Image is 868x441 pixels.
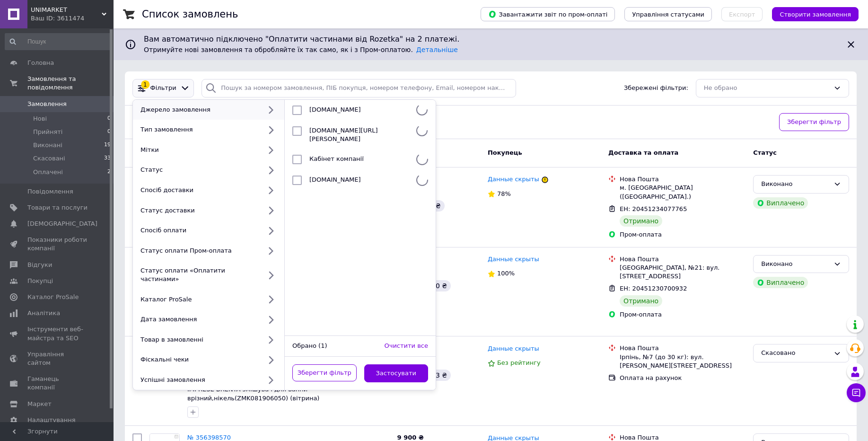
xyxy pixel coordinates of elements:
span: Головна [27,59,54,67]
span: Виконані [33,141,62,150]
div: Отримано [620,215,662,227]
span: 19 [104,141,111,150]
div: Ваш ID: 3611474 [31,14,114,23]
span: Маркет [27,400,52,408]
span: 9 900 ₴ [397,434,424,441]
span: Товари та послуги [27,203,88,212]
a: Створити замовлення [763,10,859,18]
div: Дата замовлення [137,315,261,324]
span: Прийняті [33,128,62,136]
div: Не обрано [704,83,830,93]
a: IMPRESE BRENTA змішувач для ванни врізний,нікель(ZMK081906050) (вітрина) [187,386,319,402]
span: Налаштування [27,416,76,424]
div: 1 [141,80,149,89]
div: Оплата на рахунок [620,374,745,382]
span: Повідомлення [27,187,73,196]
span: [DOMAIN_NAME] [309,106,361,113]
span: Скасовані [33,154,65,163]
span: Без рейтингу [497,359,541,366]
span: Збережені фільтри: [624,84,688,93]
div: [GEOGRAPHIC_DATA], №21: вул. [STREET_ADDRESS] [620,264,745,281]
div: Мітки [137,146,261,154]
span: Відгуки [27,261,52,269]
div: Статус оплати «Оплатити частинами» [137,266,261,283]
div: Статус доставки [137,206,261,215]
button: Застосувати [364,364,429,383]
span: 100% [497,270,515,277]
button: Створити замовлення [772,7,859,21]
span: Показники роботи компанії [27,236,88,253]
a: Данные скрыты [488,255,539,264]
span: Завантажити звіт по пром-оплаті [488,10,607,18]
button: Зберегти фільтр [779,113,849,132]
span: Гаманець компанії [27,375,88,392]
a: № 356398570 [187,434,231,441]
span: 0 [107,115,111,123]
span: Кабінет компанії [309,155,364,162]
div: Фіскальні чеки [137,355,261,364]
span: 78% [497,190,511,197]
div: Скасовано [761,348,830,358]
div: м. [GEOGRAPHIC_DATA] ([GEOGRAPHIC_DATA].) [620,184,745,201]
span: Статус [753,149,777,156]
span: [DOMAIN_NAME][URL][PERSON_NAME] [309,127,378,142]
span: Покупці [27,277,53,285]
span: 33 [104,154,111,163]
button: Чат з покупцем [847,383,866,402]
span: UNIMARKET [31,6,102,14]
span: [DOMAIN_NAME] [309,176,361,183]
span: Фільтри [150,84,176,93]
input: Пошук за номером замовлення, ПІБ покупця, номером телефону, Email, номером накладної [202,79,516,97]
div: Обрано (1) [289,342,381,351]
div: Каталог ProSale [137,295,261,304]
h1: Список замовлень [142,9,238,20]
span: ЕН: 20451230700932 [620,285,687,292]
div: Виплачено [753,197,808,209]
span: Очистити все [385,342,429,349]
span: Каталог ProSale [27,293,79,301]
a: Данные скрыты [488,175,539,184]
div: Виплачено [753,277,808,288]
span: Оплачені [33,168,63,176]
button: Управління статусами [624,7,712,21]
div: Товар в замовленні [137,335,261,344]
div: Отримано [620,295,662,307]
span: 2 [107,168,111,176]
span: Нові [33,115,47,123]
div: Спосіб оплати [137,226,261,235]
span: Управління сайтом [27,350,88,367]
div: Спосіб доставки [137,186,261,194]
button: Завантажити звіт по пром-оплаті [481,7,615,21]
span: Зберегти фільтр [298,369,351,378]
span: Отримуйте нові замовлення та обробляйте їх так само, як і з Пром-оплатою. [144,46,458,53]
span: Управління статусами [632,11,704,18]
span: Зберегти фільтр [787,117,841,127]
div: Нова Пошта [620,175,745,184]
div: Пром-оплата [620,230,745,239]
span: Вам автоматично підключено "Оплатити частинами від Rozetka" на 2 платежі. [144,34,838,45]
a: Данные скрыты [488,344,539,353]
div: Пром-оплата [620,310,745,319]
div: Ірпінь, №7 (до 30 кг): вул. [PERSON_NAME][STREET_ADDRESS] [620,353,745,370]
span: Аналітика [27,309,60,318]
button: Зберегти фільтр [292,364,357,382]
span: Покупець [488,149,522,156]
div: Виконано [761,259,830,269]
span: ЕН: 20451234077765 [620,205,687,212]
div: Статус оплати Пром-оплата [137,247,261,255]
div: Тип замовлення [137,125,261,134]
span: Створити замовлення [780,11,851,18]
div: Нова Пошта [620,255,745,264]
span: Доставка та оплата [608,149,678,156]
span: Замовлення [27,100,67,108]
span: [DEMOGRAPHIC_DATA] [27,220,97,228]
input: Пошук [5,33,112,50]
div: Джерело замовлення [137,106,261,114]
div: Статус [137,166,261,174]
a: Детальніше [416,46,458,53]
div: Виконано [761,179,830,189]
span: 0 [107,128,111,136]
div: Успішні замовлення [137,376,261,384]
span: Замовлення та повідомлення [27,75,114,92]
